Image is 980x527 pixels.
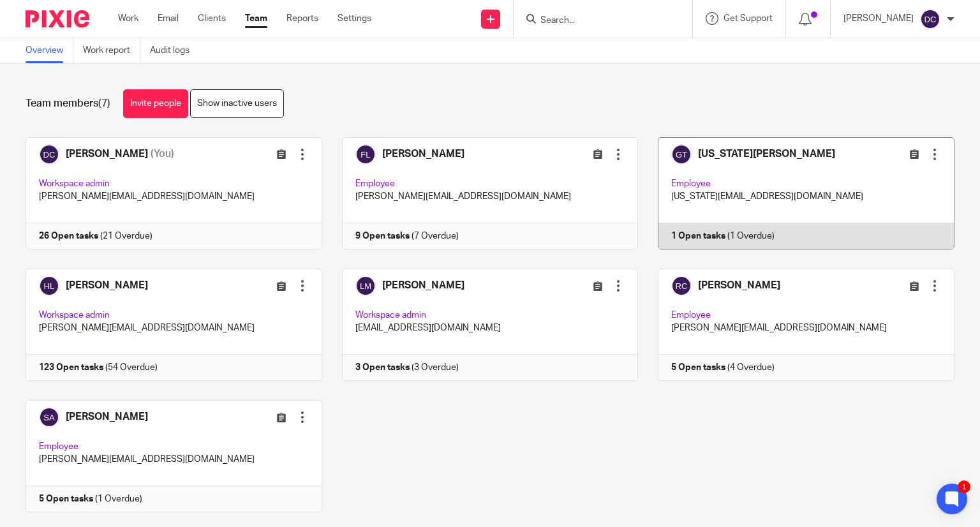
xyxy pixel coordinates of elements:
img: svg%3E [920,9,940,29]
a: Team [245,12,267,25]
a: Clients [198,12,226,25]
a: Show inactive users [190,89,284,118]
span: (7) [98,98,110,108]
input: Search [539,15,654,27]
img: Pixie [26,10,89,27]
a: Work [118,12,138,25]
a: Work report [83,38,140,63]
a: Settings [338,12,371,25]
a: Invite people [123,89,188,118]
a: Email [158,12,179,25]
p: [PERSON_NAME] [843,12,914,25]
a: Overview [26,38,73,63]
div: 1 [958,480,970,493]
a: Audit logs [150,38,199,63]
h1: Team members [26,97,110,110]
a: Reports [286,12,318,25]
span: Get Support [724,14,773,23]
